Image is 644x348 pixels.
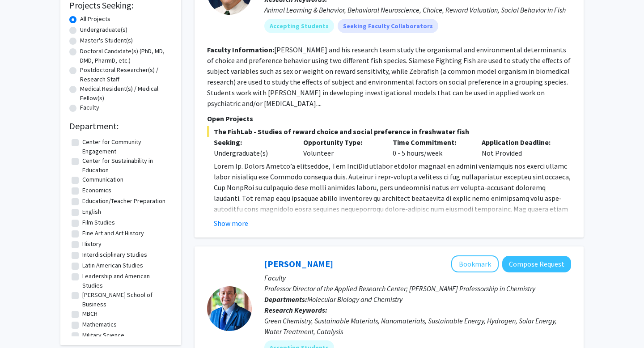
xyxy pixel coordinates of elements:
[80,47,172,65] label: Doctoral Candidate(s) (PhD, MD, DMD, PharmD, etc.)
[82,229,144,238] label: Fine Art and Art History
[82,272,170,290] label: Leadership and American Studies
[82,186,111,195] label: Economics
[69,121,172,132] h2: Department:
[502,256,571,272] button: Compose Request to Tarek Abdel-Fattah
[393,137,469,148] p: Time Commitment:
[82,309,97,318] label: MBCH
[82,175,123,184] label: Communication
[80,103,99,112] label: Faculty
[82,239,102,249] label: History
[214,137,290,148] p: Seeking:
[80,14,110,24] label: All Projects
[82,290,170,309] label: [PERSON_NAME] School of Business
[214,161,571,342] span: Lorem Ip. Dolors Ametco’a elitseddoe, Tem InciDid utlabor etdolor magnaal en admini veniamquis no...
[264,295,307,304] b: Departments:
[338,19,438,33] mat-chip: Seeking Faculty Collaborators
[80,65,172,84] label: Postdoctoral Researcher(s) / Research Staff
[264,258,333,269] a: [PERSON_NAME]
[482,137,558,148] p: Application Deadline:
[207,45,274,54] b: Faculty Information:
[297,137,386,158] div: Volunteer
[82,196,165,206] label: Education/Teacher Preparation
[264,283,571,294] p: Professor Director of the Applied Research Center; [PERSON_NAME] Professorship in Chemistry
[82,250,147,259] label: Interdisciplinary Studies
[80,25,127,34] label: Undergraduate(s)
[264,315,571,337] div: Green Chemistry, Sustainable Materials, Nanomaterials, Sustainable Energy, Hydrogen, Solar Energy...
[264,306,327,314] b: Research Keywords:
[7,308,38,341] iframe: Chat
[264,272,571,283] p: Faculty
[207,45,571,108] fg-read-more: [PERSON_NAME] and his research team study the organismal and environmental determinants of choice...
[207,113,571,124] p: Open Projects
[214,148,290,158] div: Undergraduate(s)
[264,19,334,33] mat-chip: Accepting Students
[303,137,379,148] p: Opportunity Type:
[82,207,101,216] label: English
[307,295,402,304] span: Molecular Biology and Chemistry
[207,126,571,137] span: The FishLab - Studies of reward choice and social preference in freshwater fish
[82,331,124,340] label: Military Science
[475,137,564,158] div: Not Provided
[80,84,172,103] label: Medical Resident(s) / Medical Fellow(s)
[82,156,170,175] label: Center for Sustainability in Education
[82,137,170,156] label: Center for Community Engagement
[80,36,133,45] label: Master's Student(s)
[82,261,143,270] label: Latin American Studies
[82,218,115,227] label: Film Studies
[214,218,248,229] button: Show more
[264,4,571,15] div: Animal Learning & Behavior, Behavioral Neuroscience, Choice, Reward Valuation, Social Behavior in...
[82,320,117,329] label: Mathematics
[451,255,499,272] button: Add Tarek Abdel-Fattah to Bookmarks
[386,137,475,158] div: 0 - 5 hours/week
